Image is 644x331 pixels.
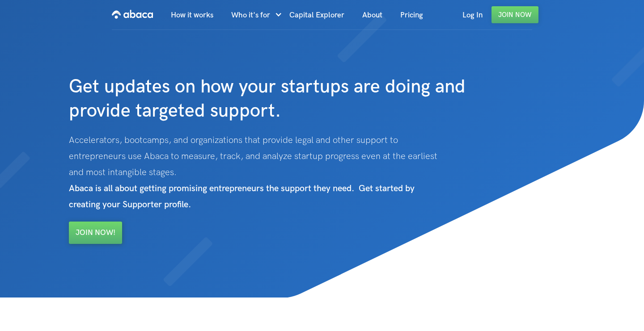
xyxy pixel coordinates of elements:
p: Accelerators, bootcamps, and organizations that provide legal and other support to entrepreneurs ... [69,132,466,213]
img: Abaca logo [112,7,153,21]
h1: Get updates on how your startups are doing and provide targeted support. [69,30,470,123]
a: Join Now [491,6,538,23]
a: Join Now! [69,222,122,244]
strong: Abaca is all about getting promising entrepreneurs the support they need. Get started by creating... [69,183,415,210]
